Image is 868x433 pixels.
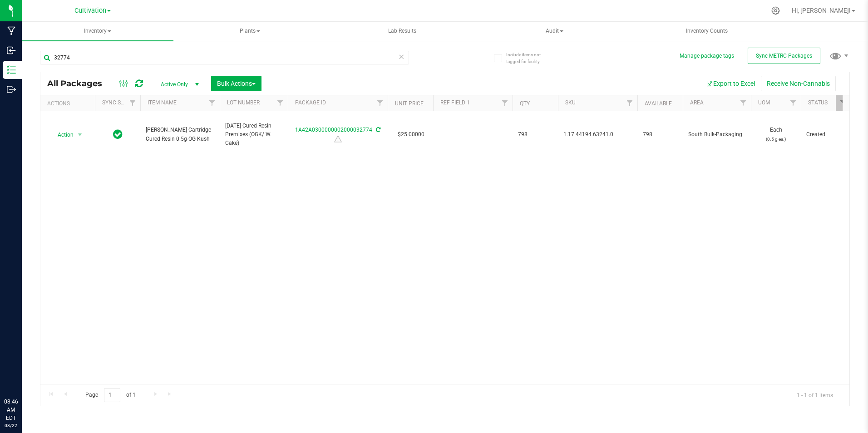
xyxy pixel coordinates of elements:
[174,22,326,41] a: Plants
[786,95,801,111] a: Filter
[748,48,820,64] button: Sync METRC Packages
[756,53,812,59] span: Sync METRC Packages
[565,99,576,106] a: SKU
[47,100,91,107] div: Actions
[700,76,761,91] button: Export to Excel
[393,128,429,141] span: $25.00000
[806,130,845,139] span: Created
[78,388,143,402] span: Page of 1
[674,27,740,35] span: Inventory Counts
[399,51,405,63] span: Clear
[479,22,631,41] a: Audit
[631,22,783,41] a: Inventory Counts
[479,22,630,40] span: Audit
[227,99,260,106] a: Lot Number
[645,100,672,107] a: Available
[125,95,140,111] a: Filter
[643,130,677,139] span: 798
[376,27,429,35] span: Lab Results
[518,130,552,139] span: 798
[49,128,74,141] span: Action
[375,127,380,133] span: Sync from Compliance System
[373,95,388,111] a: Filter
[7,65,16,74] inline-svg: Inventory
[808,99,828,106] a: Status
[146,126,214,143] span: [PERSON_NAME]-Cartridge-Cured Resin 0.5g-OG Kush
[273,95,288,111] a: Filter
[7,26,16,35] inline-svg: Manufacturing
[756,126,795,143] span: Each
[102,99,137,106] a: Sync Status
[520,100,530,107] a: Qty
[74,7,106,15] span: Cultivation
[792,7,851,14] span: Hi, [PERSON_NAME]!
[148,99,177,106] a: Item Name
[789,388,840,402] span: 1 - 1 of 1 items
[622,95,637,111] a: Filter
[47,79,111,89] span: All Packages
[113,128,123,141] span: In Sync
[756,135,795,143] p: (0.5 g ea.)
[27,359,38,370] iframe: Resource center unread badge
[7,46,16,55] inline-svg: Inbound
[563,130,632,139] span: 1.17.44194.63241.0
[770,6,781,15] div: Manage settings
[761,76,836,91] button: Receive Non-Cannabis
[40,51,409,64] input: Search Package ID, Item Name, SKU, Lot or Part Number...
[736,95,751,111] a: Filter
[506,51,552,65] span: Include items not tagged for facility
[175,22,325,40] span: Plants
[498,95,513,111] a: Filter
[440,99,470,106] a: Ref Field 1
[295,127,372,133] a: 1A42A0300000002000032774
[74,128,86,141] span: select
[9,360,36,388] iframe: Resource center
[4,422,18,429] p: 08/22
[688,130,745,139] span: South Bulk-Packaging
[4,398,18,422] p: 08:46 AM EDT
[104,388,120,402] input: 1
[690,99,704,106] a: Area
[7,85,16,94] inline-svg: Outbound
[205,95,220,111] a: Filter
[326,22,478,41] a: Lab Results
[225,122,282,148] span: [DATE] Cured Resin Premixes (OGK/ W. Cake)
[680,52,734,60] button: Manage package tags
[295,99,326,106] a: Package ID
[217,80,256,87] span: Bulk Actions
[395,100,424,107] a: Unit Price
[211,76,261,91] button: Bulk Actions
[758,99,770,106] a: UOM
[22,22,173,41] a: Inventory
[836,95,851,111] a: Filter
[286,134,389,143] div: Contains Remediated Product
